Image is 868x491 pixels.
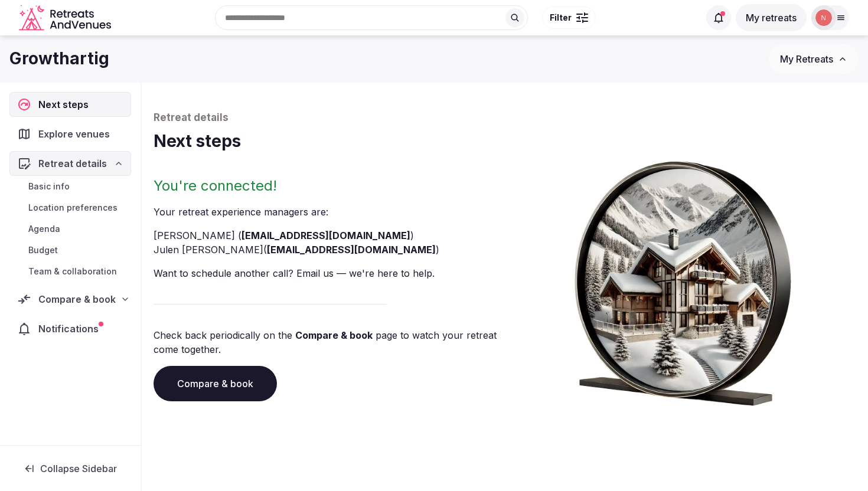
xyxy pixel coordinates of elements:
[40,463,117,474] span: Collapse Sidebar
[9,178,131,195] a: Basic info
[736,12,807,24] a: My retreats
[38,97,93,112] span: Next steps
[550,12,572,24] span: Filter
[769,44,859,74] button: My Retreats
[28,223,60,235] span: Agenda
[28,266,117,277] span: Team & collaboration
[28,202,118,214] span: Location preferences
[9,47,109,70] h1: Growthartig
[154,328,500,356] p: Check back periodically on the page to watch your retreat come together.
[154,130,856,153] h1: Next steps
[736,4,807,31] button: My retreats
[28,244,58,256] span: Budget
[38,322,103,336] span: Notifications
[9,242,131,258] a: Budget
[38,127,115,141] span: Explore venues
[154,176,500,195] h2: You're connected!
[154,205,500,219] p: Your retreat experience manager s are :
[154,266,500,280] p: Want to schedule another call? Email us — we're here to help.
[154,228,500,243] li: [PERSON_NAME] ( )
[9,456,131,482] button: Collapse Sidebar
[154,111,856,125] p: Retreat details
[38,292,116,306] span: Compare & book
[154,366,277,401] a: Compare & book
[295,329,373,341] a: Compare & book
[19,5,113,31] svg: Retreats and Venues company logo
[9,221,131,237] a: Agenda
[815,9,832,26] img: noemi
[19,5,113,31] a: Visit the homepage
[242,230,410,241] a: [EMAIL_ADDRESS][DOMAIN_NAME]
[557,153,809,406] img: Winter chalet retreat in picture frame
[9,92,131,117] a: Next steps
[780,53,833,65] span: My Retreats
[28,181,70,192] span: Basic info
[9,316,131,341] a: Notifications
[38,156,107,171] span: Retreat details
[9,122,131,146] a: Explore venues
[154,243,500,257] li: Julen [PERSON_NAME] ( )
[9,263,131,280] a: Team & collaboration
[542,6,596,29] button: Filter
[267,244,436,256] a: [EMAIL_ADDRESS][DOMAIN_NAME]
[9,199,131,216] a: Location preferences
